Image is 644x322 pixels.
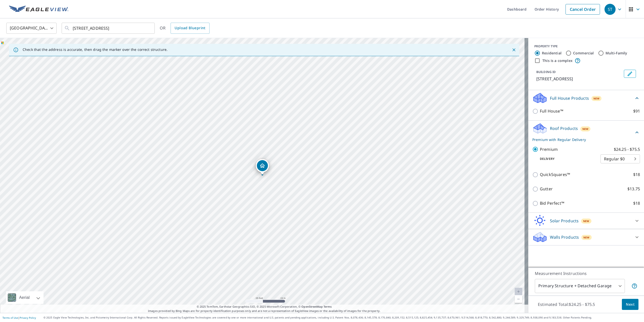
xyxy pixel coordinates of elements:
button: Close [511,47,517,53]
div: [GEOGRAPHIC_DATA] [6,21,57,35]
p: Walls Products [550,234,579,240]
p: [STREET_ADDRESS] [536,76,622,82]
p: QuickSquares™ [540,171,570,178]
p: $13.75 [627,186,640,192]
p: Estimated Total: $24.25 - $75.5 [534,299,599,310]
p: Premium [540,146,558,153]
p: Gutter [540,186,553,192]
a: Upload Blueprint [171,23,209,34]
div: PROPERTY TYPE [534,44,638,49]
p: Roof Products [550,125,578,131]
div: Walls ProductsNew [532,231,640,243]
div: Roof ProductsNewPremium with Regular Delivery [532,123,640,142]
div: Regular $0 [600,152,640,166]
p: Delivery [532,157,600,161]
div: Primary Structure + Detached Garage [535,279,625,293]
p: Check that the address is accurate, then drag the marker over the correct structure. [23,47,168,52]
div: OR [160,23,210,34]
span: Next [626,301,634,308]
p: BUILDING ID [536,70,556,74]
label: Residential [542,51,561,56]
a: Current Level 20, Zoom In Disabled [515,288,522,295]
a: Privacy Policy [20,316,36,319]
p: Bid Perfect™ [540,200,564,206]
span: New [593,96,600,100]
div: Aerial [18,291,31,304]
a: Terms of Use [3,316,18,319]
span: New [583,219,589,223]
p: Measurement Instructions [535,270,637,276]
input: Search by address or latitude-longitude [73,21,144,35]
label: Multi-Family [606,51,627,56]
span: Upload Blueprint [175,25,205,31]
p: Full House Products [550,95,589,101]
p: $91 [633,108,640,114]
p: Solar Products [550,218,579,224]
a: OpenStreetMap [301,305,323,308]
p: $18 [633,171,640,178]
p: © 2025 Eagle View Technologies, Inc. and Pictometry International Corp. All Rights Reserved. Repo... [44,316,641,319]
p: $24.25 - $75.5 [614,146,640,153]
div: Solar ProductsNew [532,215,640,227]
span: New [582,127,589,131]
label: This is a complex [542,58,573,63]
span: New [583,235,590,239]
p: Premium with Regular Delivery [532,137,634,142]
img: EV Logo [9,6,68,13]
button: Edit building 1 [624,70,636,78]
p: | [3,316,36,319]
span: Your report will include the primary structure and a detached garage if one exists. [631,283,637,289]
p: Full House™ [540,108,563,114]
div: Aerial [6,291,44,304]
div: Dropped pin, building 1, Residential property, 174 Cross Hwy Westport, CT 06880 [256,159,269,175]
a: Current Level 20, Zoom Out [515,295,522,303]
button: Next [622,299,638,310]
span: © 2025 TomTom, Earthstar Geographics SIO, © 2025 Microsoft Corporation, © [197,305,332,309]
div: Full House ProductsNew [532,92,640,104]
label: Commercial [573,51,594,56]
div: ST [605,4,616,15]
p: $18 [633,200,640,206]
a: Cancel Order [566,4,600,15]
a: Terms [324,305,332,308]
